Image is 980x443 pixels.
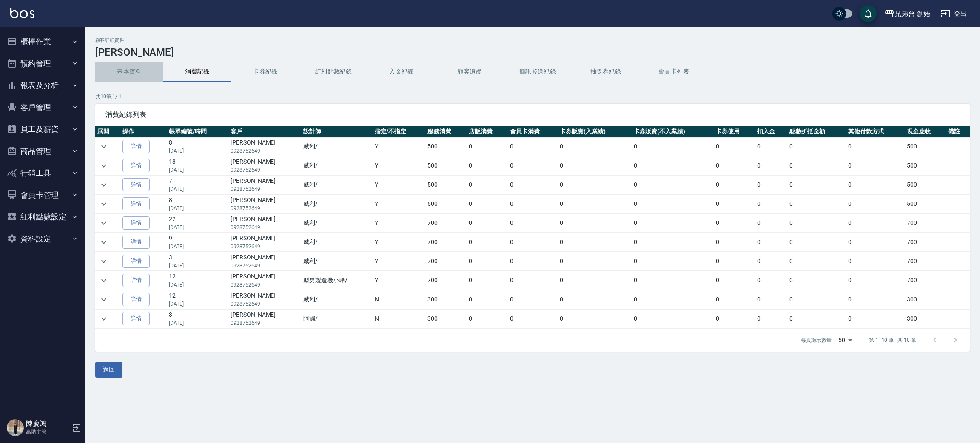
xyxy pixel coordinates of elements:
[425,290,467,309] td: 300
[714,310,755,328] td: 0
[787,290,846,309] td: 0
[122,255,150,268] a: 詳情
[167,195,228,213] td: 8
[122,312,150,325] a: 詳情
[3,184,82,206] button: 會員卡管理
[231,262,299,270] p: 0928752649
[632,290,714,309] td: 0
[755,290,787,309] td: 0
[301,176,372,194] td: 威利 /
[373,156,426,175] td: Y
[508,310,558,328] td: 0
[3,118,82,140] button: 員工及薪資
[97,217,110,230] button: expand row
[558,310,631,328] td: 0
[632,156,714,175] td: 0
[425,233,467,252] td: 700
[632,252,714,271] td: 0
[169,166,226,174] p: [DATE]
[755,137,787,156] td: 0
[301,156,372,175] td: 威利 /
[425,137,467,156] td: 500
[373,137,426,156] td: Y
[846,137,905,156] td: 0
[169,185,226,193] p: [DATE]
[714,290,755,309] td: 0
[97,140,110,153] button: expand row
[26,428,69,436] p: 高階主管
[231,224,299,231] p: 0928752649
[3,206,82,228] button: 紅利點數設定
[508,156,558,175] td: 0
[120,126,167,137] th: 操作
[905,126,946,137] th: 現金應收
[97,274,110,287] button: expand row
[301,195,372,213] td: 威利 /
[905,156,946,175] td: 500
[169,204,226,212] p: [DATE]
[467,252,508,271] td: 0
[95,93,970,100] p: 共 10 筆, 1 / 1
[301,214,372,233] td: 威利 /
[508,271,558,290] td: 0
[714,233,755,252] td: 0
[169,281,226,289] p: [DATE]
[97,255,110,268] button: expand row
[231,166,299,174] p: 0928752649
[95,37,970,43] h2: 顧客詳細資料
[905,214,946,233] td: 700
[122,274,150,287] a: 詳情
[846,233,905,252] td: 0
[755,271,787,290] td: 0
[26,420,69,428] h5: 陳慶鴻
[425,195,467,213] td: 500
[228,271,301,290] td: [PERSON_NAME]
[558,214,631,233] td: 0
[787,176,846,194] td: 0
[425,271,467,290] td: 700
[787,233,846,252] td: 0
[508,126,558,137] th: 會員卡消費
[436,62,504,82] button: 顧客追蹤
[755,252,787,271] td: 0
[231,62,299,82] button: 卡券紀錄
[905,233,946,252] td: 700
[3,74,82,97] button: 報表及分析
[228,310,301,328] td: [PERSON_NAME]
[122,140,150,153] a: 詳情
[558,271,631,290] td: 0
[122,293,150,306] a: 詳情
[558,290,631,309] td: 0
[572,62,640,82] button: 抽獎券紀錄
[755,176,787,194] td: 0
[846,195,905,213] td: 0
[714,156,755,175] td: 0
[3,162,82,184] button: 行銷工具
[846,290,905,309] td: 0
[558,252,631,271] td: 0
[558,176,631,194] td: 0
[167,252,228,271] td: 3
[231,185,299,193] p: 0928752649
[228,233,301,252] td: [PERSON_NAME]
[632,271,714,290] td: 0
[7,419,24,436] img: Person
[714,214,755,233] td: 0
[167,233,228,252] td: 9
[425,126,467,137] th: 服務消費
[846,214,905,233] td: 0
[632,310,714,328] td: 0
[632,233,714,252] td: 0
[640,62,708,82] button: 會員卡列表
[787,214,846,233] td: 0
[97,312,110,325] button: expand row
[10,8,34,18] img: Logo
[787,271,846,290] td: 0
[167,137,228,156] td: 8
[905,290,946,309] td: 300
[373,310,426,328] td: N
[167,156,228,175] td: 18
[755,156,787,175] td: 0
[714,176,755,194] td: 0
[167,126,228,137] th: 帳單編號/時間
